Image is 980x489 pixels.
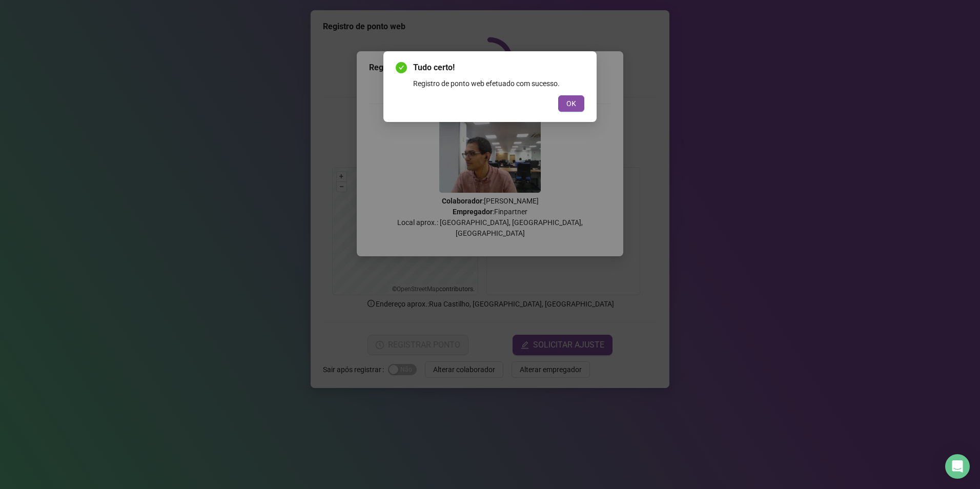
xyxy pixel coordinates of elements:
span: Tudo certo! [413,62,584,74]
button: OK [558,95,584,112]
span: check-circle [396,62,407,73]
span: OK [566,98,576,109]
div: Registro de ponto web efetuado com sucesso. [413,78,584,89]
div: Open Intercom Messenger [945,454,970,479]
